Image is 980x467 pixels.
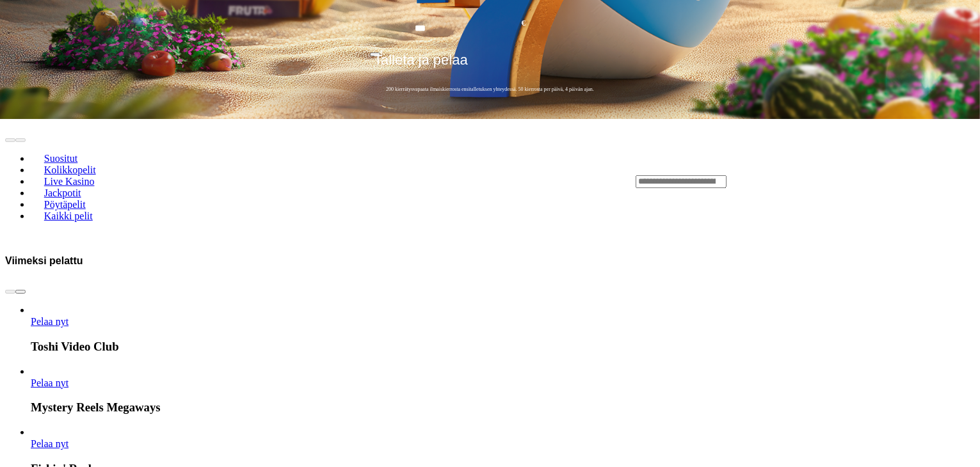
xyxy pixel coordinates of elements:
[31,316,68,327] a: Toshi Video Club
[31,377,68,388] span: Pelaa nyt
[31,183,94,202] a: Jackpotit
[31,171,108,191] a: Live Kasino
[31,194,99,214] a: Pöytäpelit
[5,138,15,142] button: prev slide
[31,160,109,179] a: Kolikkopelit
[39,210,98,221] span: Kaikki pelit
[636,175,727,188] input: Search
[5,119,975,244] header: Lobby
[370,51,610,78] button: Talleta ja pelaa
[31,366,975,415] article: Mystery Reels Megaways
[39,187,86,198] span: Jackpotit
[370,86,610,93] span: 200 kierrätysvapaata ilmaiskierrosta ensitalletuksen yhteydessä. 50 kierrosta per päivä, 4 päivän...
[39,164,101,175] span: Kolikkopelit
[522,17,526,29] span: €
[31,400,975,415] h3: Mystery Reels Megaways
[31,316,68,327] span: Pelaa nyt
[380,48,384,56] span: €
[374,52,468,77] span: Talleta ja pelaa
[31,438,68,449] a: Fishin' Reels
[15,138,26,142] button: next slide
[31,148,91,168] a: Suositut
[15,290,26,294] button: next slide
[39,153,83,164] span: Suositut
[39,176,100,187] span: Live Kasino
[39,199,91,210] span: Pöytäpelit
[31,340,975,354] h3: Toshi Video Club
[31,305,975,354] article: Toshi Video Club
[5,255,83,267] h3: Viimeksi pelattu
[31,377,68,388] a: Mystery Reels Megaways
[31,206,106,225] a: Kaikki pelit
[5,290,15,294] button: prev slide
[5,131,610,232] nav: Lobby
[31,438,68,449] span: Pelaa nyt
